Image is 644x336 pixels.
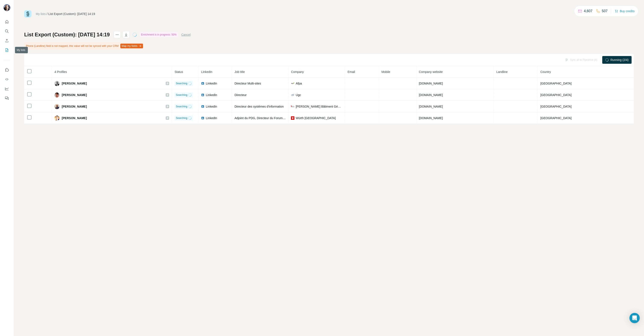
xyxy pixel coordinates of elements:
img: LinkedIn logo [201,93,204,97]
li: / [47,12,48,16]
button: Use Surfe API [3,75,10,83]
span: Directeur [234,93,247,97]
span: Würth [GEOGRAPHIC_DATA] [296,116,336,120]
div: List Export (Custom): [DATE] 14:19 [48,12,95,16]
div: Phone (Landline) field is not mapped, this value will not be synced with your CRM [24,42,144,50]
span: [DOMAIN_NAME] [419,93,443,97]
p: 4,607 [584,9,592,14]
span: [PERSON_NAME] [62,81,87,86]
span: Directeur Multi-sites [234,82,261,85]
span: [PERSON_NAME] [62,93,87,97]
span: [GEOGRAPHIC_DATA] [540,116,572,120]
button: Map my fields [120,44,143,48]
span: Status [174,70,183,74]
span: Directeur des systèmes d'information [234,105,284,108]
button: My lists [3,46,10,54]
h1: List Export (Custom): [DATE] 14:19 [24,31,110,38]
span: [DOMAIN_NAME] [419,105,443,108]
span: Adjoint du PDG, Directeur du Forum Würth [GEOGRAPHIC_DATA] [234,116,323,120]
img: Avatar [54,81,60,86]
img: company-logo [291,93,294,97]
span: Searching [176,116,187,120]
span: [GEOGRAPHIC_DATA] [540,82,572,85]
span: [PERSON_NAME] [62,116,87,120]
button: Feedback [3,94,10,102]
button: Enrich CSV [3,37,10,44]
span: LinkedIn [206,81,217,86]
button: Use Surfe on LinkedIn [3,66,10,74]
button: Buy credits [615,8,635,14]
img: company-logo [291,82,294,85]
img: LinkedIn logo [201,82,204,85]
span: Job title [234,70,245,74]
div: Enrichment is in progress: 50% [140,32,178,37]
div: Open Intercom Messenger [629,313,640,323]
span: Country [540,70,551,74]
img: LinkedIn logo [201,105,204,108]
span: 4 Profiles [54,70,67,74]
span: Email [347,70,355,74]
span: [DOMAIN_NAME] [419,116,443,120]
span: LinkedIn [206,93,217,97]
span: Searching [176,81,187,85]
img: LinkedIn logo [201,116,204,120]
img: Avatar [54,115,60,121]
span: LinkedIn [206,104,217,109]
span: [PERSON_NAME] [62,104,87,109]
span: Company [291,70,304,74]
img: company-logo [291,116,294,120]
span: Landline [496,70,508,74]
button: Cancel [181,33,191,37]
img: Avatar [54,104,60,109]
span: [PERSON_NAME] Bâtiment Génie Civil [296,104,342,109]
button: Quick start [3,18,10,26]
span: Mobile [382,70,390,74]
a: My lists [36,12,46,16]
span: Searching [176,105,187,108]
img: Avatar [3,4,10,11]
span: LinkedIn [201,70,212,74]
span: Searching [176,93,187,97]
span: Ugc [296,93,301,97]
img: company-logo [291,105,294,108]
span: Afpa [296,81,302,86]
span: [GEOGRAPHIC_DATA] [540,93,572,97]
p: 507 [602,9,608,14]
span: [DOMAIN_NAME] [419,82,443,85]
img: Avatar [54,92,60,98]
span: LinkedIn [206,116,217,120]
button: actions [114,31,121,38]
button: Search [3,27,10,35]
img: Surfe Logo [24,10,31,18]
span: Running (2/4) [610,58,629,62]
button: Dashboard [3,85,10,93]
span: [GEOGRAPHIC_DATA] [540,105,572,108]
span: Company website [419,70,443,74]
